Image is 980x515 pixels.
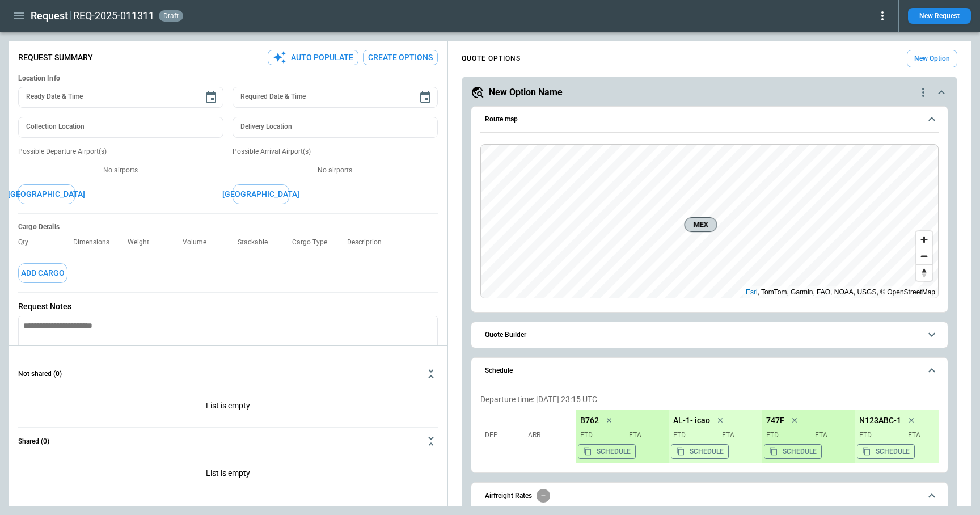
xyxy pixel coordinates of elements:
[480,483,939,509] button: Airfreight Rates
[18,184,75,204] button: [GEOGRAPHIC_DATA]
[689,219,712,230] span: MEX
[481,145,938,298] canvas: Map
[485,430,525,440] p: Dep
[859,416,901,425] p: N123ABC-1
[31,9,68,23] h1: Request
[73,9,154,23] h2: REQ-2025-011311
[363,50,438,65] button: Create Options
[414,86,437,109] button: Choose date
[480,390,939,468] div: Schedule
[916,264,932,281] button: Reset bearing to north
[485,492,532,500] h6: Airfreight Rates
[18,370,62,378] h6: Not shared (0)
[480,144,939,298] div: Route map
[528,430,568,440] p: Arr
[480,358,939,384] button: Schedule
[859,430,899,440] p: ETD
[673,430,713,440] p: ETD
[624,430,664,440] p: ETA
[462,56,521,61] h4: QUOTE OPTIONS
[18,147,223,157] p: Possible Departure Airport(s)
[268,50,358,65] button: Auto Populate
[18,455,438,495] p: List is empty
[18,360,438,387] button: Not shared (0)
[18,438,49,445] h6: Shared (0)
[489,86,563,99] h5: New Option Name
[908,8,971,24] button: New Request
[18,166,223,175] p: No airports
[18,387,438,427] div: Not shared (0)
[485,116,518,123] h6: Route map
[238,238,277,247] p: Stackable
[810,430,850,440] p: ETA
[903,430,943,440] p: ETA
[480,322,939,348] button: Quote Builder
[292,238,336,247] p: Cargo Type
[916,231,932,248] button: Zoom in
[746,288,758,296] a: Esri
[480,395,939,404] p: Departure time: [DATE] 23:15 UTC
[485,331,526,339] h6: Quote Builder
[18,263,67,283] button: Add Cargo
[907,50,957,67] button: New Option
[18,302,438,311] p: Request Notes
[673,416,710,425] p: AL-1- icao
[161,12,181,20] span: draft
[671,444,729,459] button: Copy the aircraft schedule to your clipboard
[580,430,620,440] p: ETD
[73,238,119,247] p: Dimensions
[764,444,822,459] button: Copy the aircraft schedule to your clipboard
[18,223,438,231] h6: Cargo Details
[916,248,932,264] button: Zoom out
[471,86,948,99] button: New Option Namequote-option-actions
[18,238,37,247] p: Qty
[916,86,930,99] div: quote-option-actions
[183,238,216,247] p: Volume
[766,430,806,440] p: ETD
[128,238,158,247] p: Weight
[480,107,939,133] button: Route map
[857,444,915,459] button: Copy the aircraft schedule to your clipboard
[18,53,93,62] p: Request Summary
[717,430,757,440] p: ETA
[766,416,784,425] p: 747F
[18,428,438,455] button: Shared (0)
[578,444,636,459] button: Copy the aircraft schedule to your clipboard
[576,410,939,463] div: scrollable content
[18,74,438,83] h6: Location Info
[746,286,935,298] div: , TomTom, Garmin, FAO, NOAA, USGS, © OpenStreetMap
[233,166,438,175] p: No airports
[580,416,599,425] p: B762
[18,387,438,427] p: List is empty
[347,238,391,247] p: Description
[233,184,289,204] button: [GEOGRAPHIC_DATA]
[200,86,222,109] button: Choose date
[18,455,438,495] div: Not shared (0)
[233,147,438,157] p: Possible Arrival Airport(s)
[485,367,513,374] h6: Schedule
